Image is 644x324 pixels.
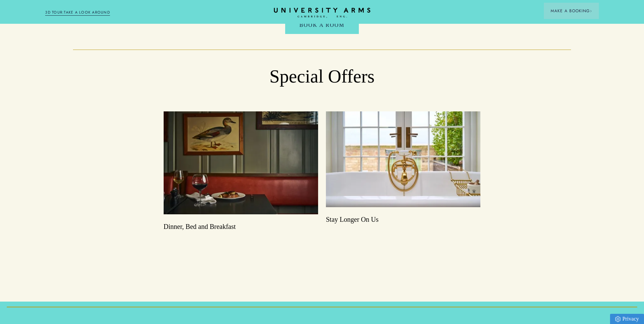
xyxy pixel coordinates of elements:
[590,10,592,12] img: Arrow icon
[45,10,110,16] a: 3D TOUR:TAKE A LOOK AROUND
[326,111,480,207] img: image-7a9c214e753a1a7a223069a73e201f760701d410-2048x1365-jpg
[610,314,644,324] a: Privacy
[285,16,359,34] a: Book A Room
[544,3,599,19] button: Make a BookingArrow icon
[551,8,592,14] span: Make a Booking
[273,8,371,18] a: Home
[326,111,480,239] a: Stay Longer On Us
[164,111,318,231] a: Dinner, Bed and Breakfast
[164,222,318,231] h3: Dinner, Bed and Breakfast
[326,215,480,224] h3: Stay Longer On Us
[615,316,621,322] img: Privacy
[164,111,318,214] img: image-a84cd6be42fa7fc105742933f10646be5f14c709-3000x2000-jpg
